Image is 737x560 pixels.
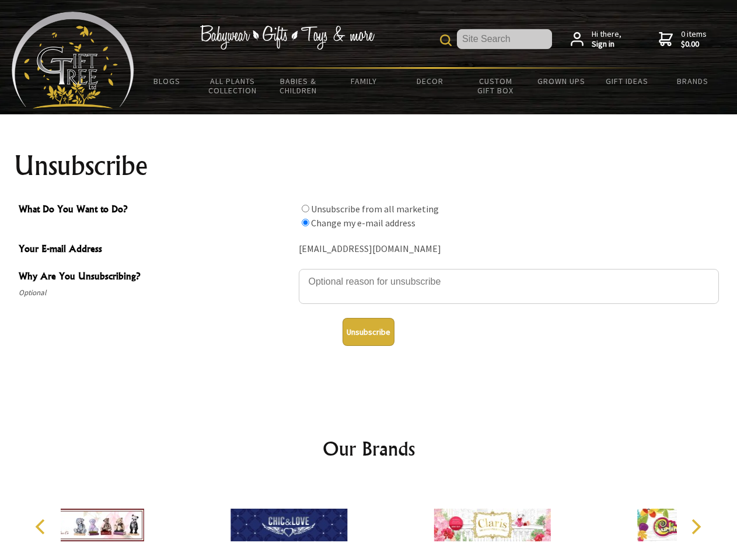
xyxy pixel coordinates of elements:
[14,152,724,180] h1: Unsubscribe
[23,435,714,463] h2: Our Brands
[681,39,707,50] strong: $0.00
[592,29,621,50] span: Hi there,
[134,69,200,93] a: BLOGS
[200,69,266,103] a: All Plants Collection
[683,514,708,540] button: Next
[311,217,415,229] label: Change my e-mail address
[200,25,375,50] img: Babywear - Gifts - Toys & more
[440,34,452,46] img: product search
[660,69,726,93] a: Brands
[343,318,394,346] button: Unsubscribe
[299,240,719,258] div: [EMAIL_ADDRESS][DOMAIN_NAME]
[592,39,621,50] strong: Sign in
[331,69,397,93] a: Family
[594,69,660,93] a: Gift Ideas
[19,269,293,286] span: Why Are You Unsubscribing?
[681,29,707,50] span: 0 items
[528,69,594,93] a: Grown Ups
[29,514,55,540] button: Previous
[266,69,331,103] a: Babies & Children
[571,29,621,50] a: Hi there,Sign in
[19,242,293,258] span: Your E-mail Address
[311,203,439,215] label: Unsubscribe from all marketing
[302,205,309,212] input: What Do You Want to Do?
[457,29,552,49] input: Site Search
[397,69,463,93] a: Decor
[659,29,707,50] a: 0 items$0.00
[12,12,134,108] img: Babyware - Gifts - Toys and more...
[302,219,309,226] input: What Do You Want to Do?
[463,69,529,103] a: Custom Gift Box
[19,286,293,300] span: Optional
[299,269,719,304] textarea: Why Are You Unsubscribing?
[19,202,293,219] span: What Do You Want to Do?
